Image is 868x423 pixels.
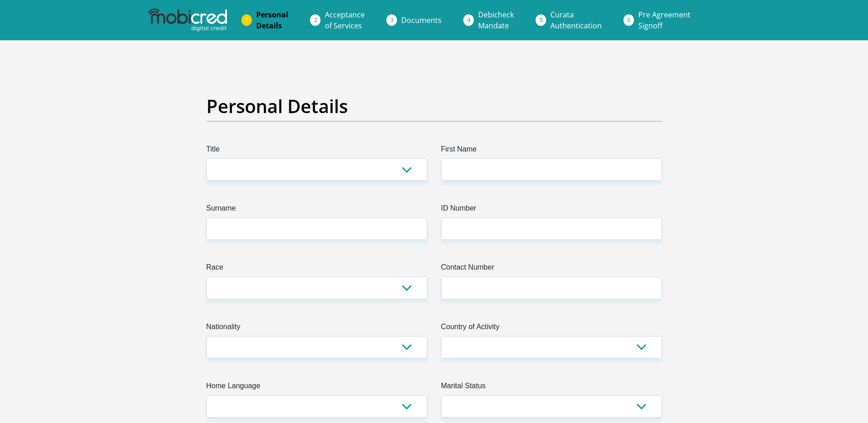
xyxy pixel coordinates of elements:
[401,15,442,25] span: Documents
[550,10,602,31] span: Curata Authentication
[441,217,662,240] input: ID Number
[478,10,514,31] span: Debicheck Mandate
[206,380,427,395] label: Home Language
[631,5,698,35] a: Pre AgreementSignoff
[441,262,662,277] label: Contact Number
[256,10,288,31] span: Personal Details
[206,95,662,117] h2: Personal Details
[206,217,427,240] input: Surname
[206,321,427,336] label: Nationality
[206,144,427,158] label: Title
[206,262,427,277] label: Race
[249,5,296,35] a: PersonalDetails
[471,5,521,35] a: DebicheckMandate
[325,10,365,31] span: Acceptance of Services
[441,380,662,395] label: Marital Status
[148,9,227,32] img: mobicred logo
[441,277,662,299] input: Contact Number
[441,203,662,217] label: ID Number
[441,158,662,181] input: First Name
[318,5,372,35] a: Acceptanceof Services
[394,11,449,29] a: Documents
[543,5,609,35] a: CurataAuthentication
[206,203,427,217] label: Surname
[441,144,662,158] label: First Name
[638,10,690,31] span: Pre Agreement Signoff
[441,321,662,336] label: Country of Activity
